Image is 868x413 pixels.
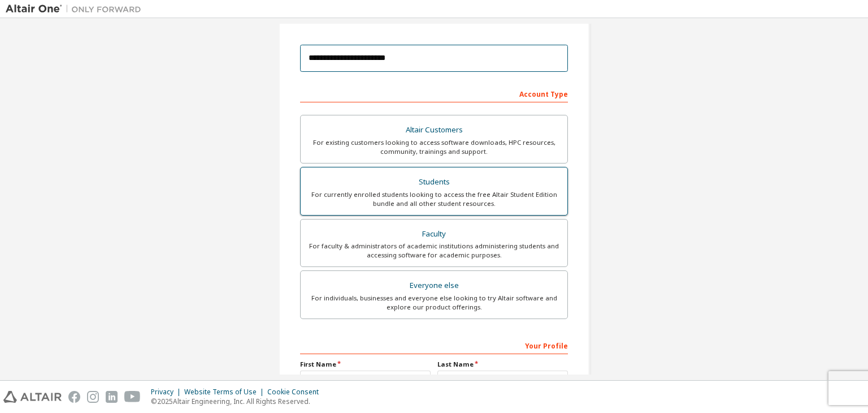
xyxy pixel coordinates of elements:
label: First Name [300,360,431,369]
label: Last Name [437,360,568,369]
div: Faculty [307,226,561,242]
img: facebook.svg [68,391,80,403]
div: Website Terms of Use [184,388,267,397]
div: Altair Customers [307,122,561,138]
div: Everyone else [307,278,561,294]
div: Students [307,174,561,190]
div: For currently enrolled students looking to access the free Altair Student Edition bundle and all ... [307,190,561,208]
div: For existing customers looking to access software downloads, HPC resources, community, trainings ... [307,138,561,156]
img: altair_logo.svg [3,391,62,403]
div: Privacy [151,388,184,397]
div: Account Type [300,84,568,102]
img: linkedin.svg [106,391,118,403]
div: For faculty & administrators of academic institutions administering students and accessing softwa... [307,242,561,260]
img: Altair One [6,3,147,15]
img: instagram.svg [87,391,99,403]
p: © 2025 Altair Engineering, Inc. All Rights Reserved. [151,397,325,406]
div: Cookie Consent [267,388,325,397]
div: Your Profile [300,336,568,354]
div: For individuals, businesses and everyone else looking to try Altair software and explore our prod... [307,294,561,312]
img: youtube.svg [124,391,141,403]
